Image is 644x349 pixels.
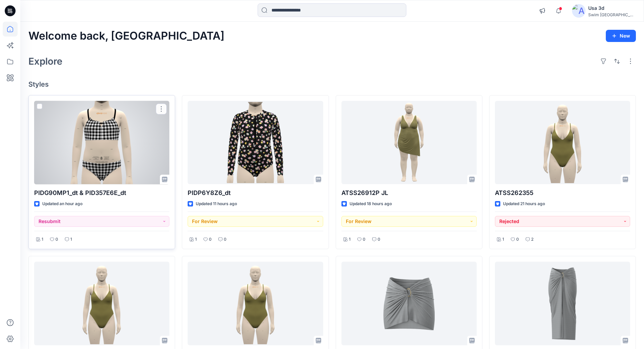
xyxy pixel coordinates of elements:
p: 1 [349,236,351,243]
img: avatar [572,4,586,18]
p: Updated 21 hours ago [503,200,545,208]
div: Swim [GEOGRAPHIC_DATA] [588,12,636,17]
p: ATSS26912P JL [341,188,477,198]
a: ATSS262355 Version 1 [34,262,169,345]
p: 2 [531,236,533,243]
p: 0 [55,236,58,243]
div: Usa 3d [588,4,636,12]
button: New [606,30,636,42]
a: ATSS262355 [495,101,630,184]
p: PIDG90MP1_dt & PID357E6E_dt [34,188,169,198]
a: PIDP6Y8Z6_dt [188,101,323,184]
p: 1 [42,236,43,243]
a: ATSS262355 Version 2 [188,262,323,345]
h2: Explore [28,56,63,67]
p: ATSS262355 [495,188,630,198]
p: Updated 18 hours ago [350,200,392,208]
p: Updated an hour ago [42,200,82,208]
p: 0 [516,236,519,243]
p: 0 [209,236,212,243]
p: 0 [224,236,226,243]
h4: Styles [28,80,636,88]
h2: Welcome back, [GEOGRAPHIC_DATA] [28,30,224,42]
p: 1 [502,236,504,243]
p: 0 [363,236,365,243]
p: Updated 11 hours ago [196,200,237,208]
p: 1 [70,236,72,243]
p: 1 [195,236,197,243]
p: 0 [378,236,380,243]
p: PIDP6Y8Z6_dt [188,188,323,198]
a: AWFS26070 JZ [341,262,477,345]
a: ATSS26912P JL [341,101,477,184]
a: AWFS26078NV JZ [495,262,630,345]
a: PIDG90MP1_dt & PID357E6E_dt [34,101,169,184]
